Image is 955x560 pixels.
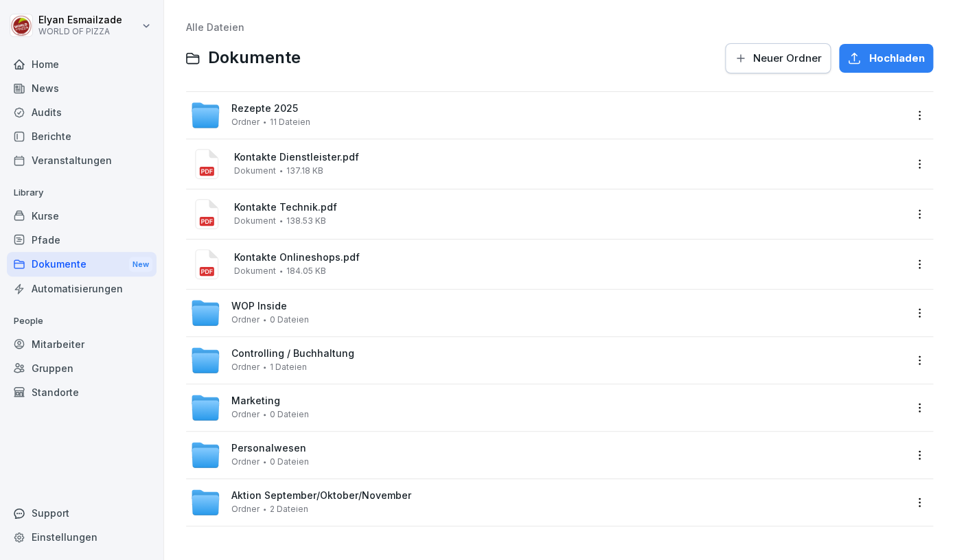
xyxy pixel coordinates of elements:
[270,410,309,419] span: 0 Dateien
[190,298,904,328] a: WOP InsideOrdner0 Dateien
[7,76,157,100] a: News
[234,266,276,276] span: Dokument
[231,103,298,115] span: Rezepte 2025
[270,117,310,127] span: 11 Dateien
[231,504,260,514] span: Ordner
[270,504,308,514] span: 2 Dateien
[231,315,260,325] span: Ordner
[7,252,157,277] div: Dokumente
[286,216,326,226] span: 138.53 KB
[186,21,244,33] a: Alle Dateien
[234,166,276,176] span: Dokument
[7,525,157,549] a: Einstellungen
[38,27,122,36] p: WORLD OF PIZZA
[129,257,152,272] div: New
[286,166,323,176] span: 137.18 KB
[190,100,904,130] a: Rezepte 2025Ordner11 Dateien
[231,301,287,312] span: WOP Inside
[38,14,122,26] p: Elyan Esmailzade
[231,443,306,454] span: Personalwesen
[270,315,309,325] span: 0 Dateien
[231,117,260,127] span: Ordner
[7,228,157,252] a: Pfade
[7,182,157,204] p: Library
[234,202,904,213] span: Kontakte Technik.pdf
[7,252,157,277] a: DokumenteNew
[7,124,157,148] a: Berichte
[869,51,925,66] span: Hochladen
[231,457,260,467] span: Ordner
[839,44,933,73] button: Hochladen
[190,440,904,470] a: PersonalwesenOrdner0 Dateien
[234,152,904,163] span: Kontakte Dienstleister.pdf
[234,252,904,264] span: Kontakte Onlineshops.pdf
[231,348,354,360] span: Controlling / Buchhaltung
[7,52,157,76] a: Home
[286,266,326,276] span: 184.05 KB
[231,410,260,419] span: Ordner
[231,490,411,502] span: Aktion September/Oktober/November
[725,43,831,73] button: Neuer Ordner
[753,51,822,66] span: Neuer Ordner
[7,204,157,228] a: Kurse
[7,100,157,124] a: Audits
[190,345,904,375] a: Controlling / BuchhaltungOrdner1 Dateien
[231,395,280,407] span: Marketing
[7,277,157,301] a: Automatisierungen
[270,457,309,467] span: 0 Dateien
[190,393,904,423] a: MarketingOrdner0 Dateien
[7,332,157,356] a: Mitarbeiter
[7,501,157,525] div: Support
[270,362,307,372] span: 1 Dateien
[208,48,301,68] span: Dokumente
[7,310,157,332] p: People
[7,356,157,380] a: Gruppen
[190,487,904,517] a: Aktion September/Oktober/NovemberOrdner2 Dateien
[7,148,157,172] a: Veranstaltungen
[234,216,276,226] span: Dokument
[7,380,157,404] a: Standorte
[231,362,260,372] span: Ordner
